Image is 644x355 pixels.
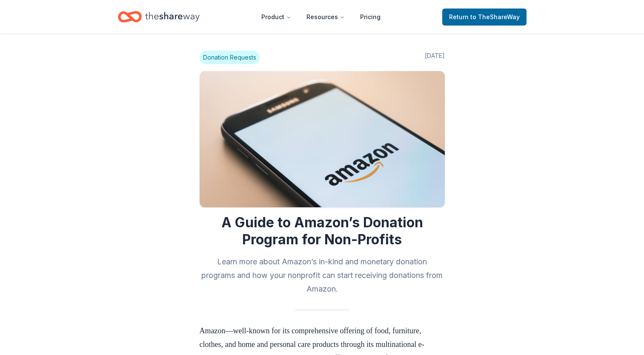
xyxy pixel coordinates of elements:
[200,51,260,64] span: Donation Requests
[255,9,298,26] button: Product
[300,9,352,26] button: Resources
[449,12,520,22] span: Return
[200,255,445,296] h2: Learn more about Amazon’s in-kind and monetary donation programs and how your nonprofit can start...
[200,214,445,248] h1: A Guide to Amazon’s Donation Program for Non-Profits
[118,7,200,27] a: Home
[442,9,527,26] a: Returnto TheShareWay
[200,71,445,207] img: Image for A Guide to Amazon’s Donation Program for Non-Profits
[425,51,445,64] span: [DATE]
[353,9,387,26] a: Pricing
[470,13,520,20] span: to TheShareWay
[255,7,387,27] nav: Main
